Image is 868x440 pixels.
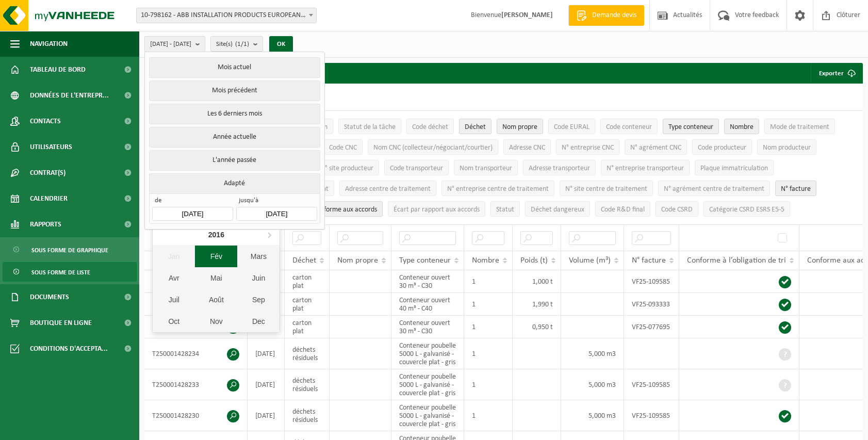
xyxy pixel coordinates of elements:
td: déchets résiduels [285,338,330,369]
td: 5,000 m3 [561,338,624,369]
button: Nom transporteurNom transporteur: Activate to sort [454,160,518,175]
button: Mode de traitementMode de traitement: Activate to sort [764,119,835,134]
span: Adresse transporteur [529,165,590,172]
span: Code producteur [698,144,746,152]
div: Fév [195,246,237,267]
span: Code conteneur [606,123,652,131]
button: Plaque immatriculationPlaque immatriculation: Activate to sort [695,160,774,175]
td: VF25-109585 [624,400,679,431]
button: N° site centre de traitementN° site centre de traitement: Activate to sort [560,181,653,196]
span: N° entreprise transporteur [607,165,684,172]
button: Adresse CNCAdresse CNC: Activate to sort [503,139,551,155]
td: déchets résiduels [285,369,330,400]
td: 0,950 t [513,316,561,338]
span: Rapports [30,211,61,237]
div: Dec [237,311,280,332]
strong: [PERSON_NAME] [501,11,553,19]
button: OK [269,36,293,53]
span: Statut de la tâche [344,123,396,131]
button: Les 6 derniers mois [149,104,320,124]
span: [DATE] - [DATE] [150,37,191,52]
div: Sep [237,289,280,311]
button: Année actuelle [149,127,320,148]
td: VF25-093333 [624,293,679,316]
div: Mars [237,246,280,267]
td: VF25-077695 [624,316,679,338]
button: Adresse transporteurAdresse transporteur: Activate to sort [523,160,596,175]
td: Conteneur poubelle 5000 L - galvanisé - couvercle plat - gris [391,400,464,431]
span: Plaque immatriculation [700,165,768,172]
span: Conditions d'accepta... [30,336,108,362]
td: T250001809730 [144,293,248,316]
button: Déchet dangereux : Activate to sort [525,201,590,217]
button: N° entreprise CNCN° entreprise CNC: Activate to sort [556,139,619,155]
button: Nom producteurNom producteur: Activate to sort [757,139,816,155]
div: Juil [153,289,195,311]
a: Sous forme de liste [3,262,137,282]
span: Nom CNC (collecteur/négociant/courtier) [373,144,493,152]
span: 10-798162 - ABB INSTALLATION PRODUCTS EUROPEAN CENTRE SA - HOUDENG-GOEGNIES [137,8,316,23]
span: Code déchet [412,123,448,131]
button: Code CNCCode CNC: Activate to sort [323,139,363,155]
a: Demande devis [568,5,644,26]
td: VF25-109585 [624,369,679,400]
button: Type conteneurType conteneur: Activate to sort [663,119,719,134]
td: 5,000 m3 [561,400,624,431]
button: Exporter [811,63,862,84]
button: Adresse centre de traitementAdresse centre de traitement: Activate to sort [339,181,436,196]
td: [DATE] [248,369,285,400]
button: N° entreprise centre de traitementN° entreprise centre de traitement: Activate to sort [441,181,554,196]
td: 1,000 t [513,270,561,293]
span: Calendrier [30,186,68,211]
a: Sous forme de graphique [3,240,137,259]
span: Type conteneur [668,123,713,131]
span: 10-798162 - ABB INSTALLATION PRODUCTS EUROPEAN CENTRE SA - HOUDENG-GOEGNIES [136,8,317,23]
button: Nom propreNom propre: Activate to sort [497,119,543,134]
span: Tableau de bord [30,57,86,83]
span: Contacts [30,108,61,134]
button: N° agrément centre de traitementN° agrément centre de traitement: Activate to sort [658,181,770,196]
button: StatutStatut: Activate to sort [490,201,520,217]
button: Conforme aux accords : Activate to sort [307,201,383,217]
td: T250001925234 [144,270,248,293]
td: 1 [464,316,513,338]
span: Écart par rapport aux accords [394,206,480,214]
button: Adapté [149,173,320,193]
td: carton plat [285,270,330,293]
span: Code CNC [329,144,357,152]
button: Code déchetCode déchet: Activate to sort [406,119,454,134]
span: N° entreprise CNC [562,144,614,152]
button: Nom CNC (collecteur/négociant/courtier)Nom CNC (collecteur/négociant/courtier): Activate to sort [368,139,498,155]
td: carton plat [285,293,330,316]
span: Demande devis [589,10,639,21]
span: N° agrément centre de traitement [664,185,764,193]
span: Navigation [30,31,68,57]
td: 5,000 m3 [561,369,624,400]
button: DéchetDéchet: Activate to sort [459,119,492,134]
count: (1/1) [235,41,249,47]
td: Conteneur poubelle 5000 L - galvanisé - couvercle plat - gris [391,369,464,400]
button: Code CSRDCode CSRD: Activate to sort [656,201,698,217]
span: Sous forme de graphique [31,240,108,260]
button: Statut de la tâcheStatut de la tâche: Activate to sort [338,119,401,134]
span: Site(s) [216,37,249,52]
td: 1,990 t [513,293,561,316]
span: Nom propre [337,256,378,265]
td: 1 [464,400,513,431]
button: N° entreprise transporteurN° entreprise transporteur: Activate to sort [601,160,690,175]
td: déchets résiduels [285,400,330,431]
td: T250001428230 [144,400,248,431]
span: Utilisateurs [30,134,72,160]
span: Adresse centre de traitement [345,185,431,193]
button: NombreNombre: Activate to sort [724,119,759,134]
td: T250001428234 [144,338,248,369]
div: Avr [153,267,195,289]
td: 1 [464,338,513,369]
span: Statut [496,206,514,214]
td: 1 [464,293,513,316]
button: Code producteurCode producteur: Activate to sort [692,139,752,155]
button: Code conteneurCode conteneur: Activate to sort [600,119,658,134]
td: carton plat [285,316,330,338]
button: Mois actuel [149,57,320,78]
div: Nov [195,311,237,332]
